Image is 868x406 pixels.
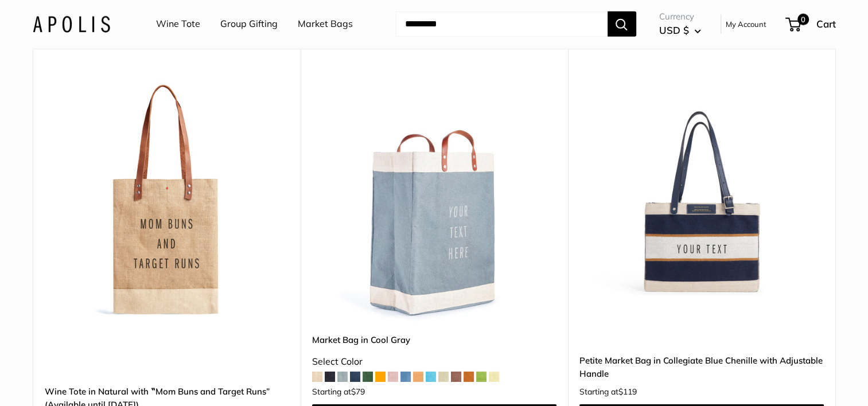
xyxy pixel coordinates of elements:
img: Market Bag in Cool Gray [312,77,556,322]
a: 0 Cart [787,15,836,33]
a: My Account [726,17,766,31]
img: description_Designed with the busy moms in mind. [45,77,289,322]
a: Market Bag in Cool Gray [312,333,556,346]
span: $119 [618,387,637,397]
input: Search... [396,11,608,37]
a: Wine Tote [156,15,200,33]
div: Select Color [312,353,556,370]
span: Starting at [579,388,637,396]
span: USD $ [659,24,689,36]
span: Starting at [312,388,365,396]
a: Market Bags [298,15,353,33]
a: Petite Market Bag in Collegiate Blue Chenille with Adjustable Handle [579,354,824,381]
span: Currency [659,9,701,25]
img: description_Our very first Chenille-Jute Market bag [579,77,824,322]
span: 0 [797,14,808,25]
img: Apolis [33,15,110,32]
button: USD $ [659,21,701,40]
a: description_Our very first Chenille-Jute Market bagPetite Market Bag in Collegiate Blue Chenille ... [579,77,824,322]
a: Market Bag in Cool GrayMarket Bag in Cool Gray [312,77,556,322]
span: $79 [351,387,365,397]
a: Group Gifting [220,15,278,33]
button: Search [608,11,636,37]
span: Cart [816,18,836,30]
a: description_Designed with the busy moms in mind.Wine Tote in Natural with ‟Mom Buns and Target Runs” [45,77,289,322]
